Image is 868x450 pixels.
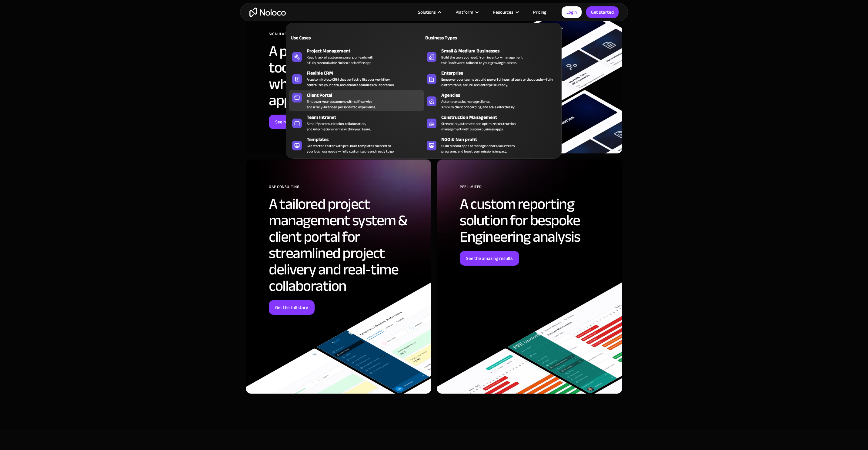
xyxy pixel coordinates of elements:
[441,69,561,77] div: Enterprise
[441,136,561,143] div: NGO & Non profit
[424,34,489,42] div: Business Types
[269,300,315,315] a: Get the full story
[460,182,613,196] div: PFE Limited
[493,8,513,16] div: Resources
[307,92,426,99] div: Client Portal
[460,251,519,266] a: See the amazing results
[269,115,318,129] a: See how they did it
[441,92,561,99] div: Agencies
[269,43,422,109] h2: A project management tool for their agency, where clients can approve work
[441,121,516,132] div: Streamline, automate, and optimize construction management with custom business apps.
[307,136,426,143] div: Templates
[586,6,619,18] a: Get started
[460,196,613,245] h2: A custom reporting solution for bespoke Engineering analysis
[289,90,424,111] a: Client PortalEmpower your customers with self-serviceand a fully-branded personalized experience.
[289,34,354,42] div: Use Cases
[441,114,561,121] div: Construction Management
[441,99,515,110] div: Automate tasks, manage clients, simplify client onboarding, and scale effortlessly.
[424,135,558,155] a: NGO & Non profitBuild custom apps to manage donors, volunteers,programs, and boost your mission’s...
[307,77,394,88] div: A custom Noloco CRM that perfectly fits your workflow, centralizes your data, and enables seamles...
[441,77,555,88] div: Empower your teams to build powerful internal tools without code—fully customizable, secure, and ...
[307,99,376,110] div: Empower your customers with self-service and a fully-branded personalized experience.
[441,55,523,65] div: Build the tools you need, from inventory management to HR software, tailored to your growing busi...
[307,143,394,154] div: Get started faster with pre-built templates tailored to your business needs — fully customizable ...
[307,69,426,77] div: Flexible CRM
[448,8,485,16] div: Platform
[424,68,558,89] a: EnterpriseEmpower your teams to build powerful internal tools without code—fully customizable, se...
[289,68,424,89] a: Flexible CRMA custom Noloco CRM that perfectly fits your workflow,centralizes your data, and enab...
[424,112,558,133] a: Construction ManagementStreamline, automate, and optimize constructionmanagement with custom busi...
[269,196,422,294] h2: A tailored project management system & client portal for streamlined project delivery and real-ti...
[456,8,473,16] div: Platform
[249,8,286,17] a: home
[269,182,422,196] div: GAP Consulting
[307,114,426,121] div: Team Intranet
[307,55,374,65] div: Keep track of customers, users, or leads with a fully customizable Noloco back office app.
[286,14,562,159] nav: Solutions
[410,8,448,16] div: Solutions
[289,112,424,133] a: Team IntranetSimplify communication, collaboration,and information sharing within your team.
[424,31,558,45] a: Business Types
[289,135,424,155] a: TemplatesGet started faster with pre-built templates tailored toyour business needs — fully custo...
[289,46,424,67] a: Project ManagementKeep track of customers, users, or leads witha fully customizable Noloco back o...
[424,46,558,67] a: Small & Medium BusinessesBuild the tools you need, from inventory managementto HR software, tailo...
[424,90,558,111] a: AgenciesAutomate tasks, manage clients,simplify client onboarding, and scale effortlessly.
[526,8,554,16] a: Pricing
[562,6,582,18] a: Login
[485,8,526,16] div: Resources
[307,121,371,132] div: Simplify communication, collaboration, and information sharing within your team.
[269,29,422,43] div: SIGNULAR DESIGN
[418,8,436,16] div: Solutions
[441,143,515,154] div: Build custom apps to manage donors, volunteers, programs, and boost your mission’s impact.
[289,31,424,45] a: Use Cases
[441,47,561,55] div: Small & Medium Businesses
[307,47,426,55] div: Project Management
